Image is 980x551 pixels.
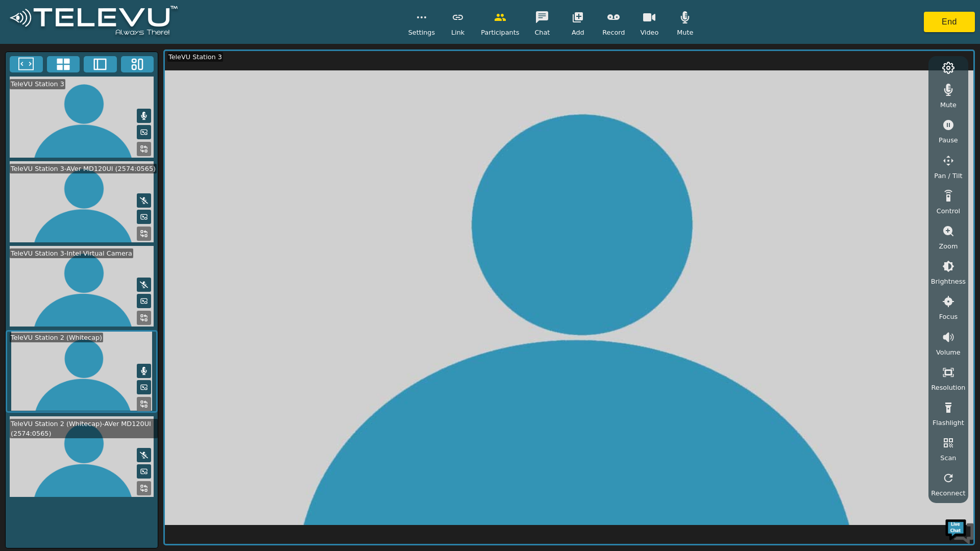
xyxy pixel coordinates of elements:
span: Control [937,206,960,216]
textarea: Type your message and hit 'Enter' [5,279,194,314]
span: Reconnect [931,488,965,498]
img: Chat Widget [944,515,975,546]
div: Chat with us now [53,54,171,67]
button: Picture in Picture [137,210,151,224]
div: TeleVU Station 3 [167,52,223,62]
button: Three Window Medium [121,56,154,72]
div: Minimize live chat window [167,5,192,30]
button: Replace Feed [137,227,151,241]
span: Mute [677,28,693,37]
span: Volume [936,347,961,357]
span: Mute [940,100,957,110]
button: Two Window Medium [84,56,117,72]
span: Pause [939,135,958,145]
span: Link [451,28,464,37]
span: Zoom [939,241,958,251]
div: TeleVU Station 2 (Whitecap) [10,333,103,342]
span: Pan / Tilt [934,171,962,181]
button: Replace Feed [137,481,151,495]
button: Replace Feed [137,397,151,411]
button: Replace Feed [137,311,151,325]
button: Mute [137,278,151,292]
button: Mute [137,448,151,462]
button: End [924,12,975,32]
span: We're online! [59,129,141,232]
div: TeleVU Station 2 (Whitecap)-AVer MD120UI (2574:0565) [10,419,158,438]
span: Record [602,28,625,37]
button: Mute [137,364,151,378]
span: Scan [940,453,956,463]
span: Participants [481,28,519,37]
button: Picture in Picture [137,464,151,479]
button: Picture in Picture [137,125,151,139]
div: TeleVU Station 3-AVer MD120UI (2574:0565) [10,164,157,173]
div: TeleVU Station 3-Intel Virtual Camera [10,248,133,258]
span: Focus [939,312,958,321]
img: logoWhite.png [5,3,182,41]
span: Add [572,28,584,37]
img: d_736959983_company_1615157101543_736959983 [17,47,43,73]
button: Fullscreen [10,56,43,72]
button: Mute [137,193,151,208]
div: TeleVU Station 3 [10,79,65,89]
span: Video [640,28,658,37]
span: Chat [534,28,550,37]
button: Picture in Picture [137,294,151,308]
button: Picture in Picture [137,380,151,394]
button: 4x4 [47,56,80,72]
span: Resolution [931,383,965,392]
span: Flashlight [933,418,964,428]
span: Brightness [931,277,966,286]
span: Settings [408,28,435,37]
button: Mute [137,109,151,123]
button: Replace Feed [137,142,151,156]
